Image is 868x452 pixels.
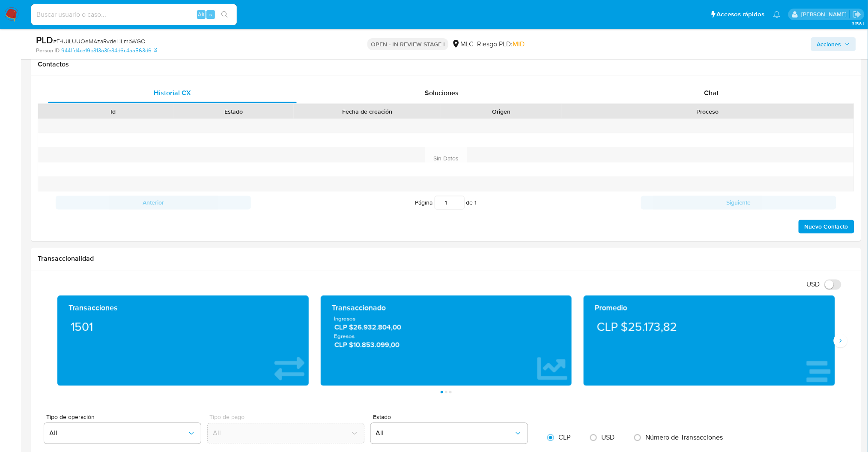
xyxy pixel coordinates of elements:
div: Proceso [567,107,848,116]
span: Historial CX [154,88,191,98]
span: Alt [198,10,205,18]
div: MLC [452,39,474,49]
span: Chat [704,88,719,98]
b: Person ID [36,47,60,54]
button: Siguiente [641,196,836,210]
button: Nuevo Contacto [799,220,854,234]
span: Acciones [817,37,841,51]
a: 9441fd4ce19b313a3fe34d6c4aa563d6 [61,47,157,54]
span: Accesos rápidos [717,10,765,19]
button: search-icon [216,9,233,21]
a: Notificaciones [773,11,781,18]
b: PLD [36,33,53,47]
a: Salir [853,10,862,19]
p: agustina.godoy@mercadolibre.com [801,10,850,18]
p: OPEN - IN REVIEW STAGE I [367,38,448,50]
div: Id [59,107,167,116]
h1: Transaccionalidad [38,255,854,263]
span: 3.156.1 [852,20,864,27]
input: Buscar usuario o caso... [31,9,237,20]
span: 1 [475,199,477,207]
span: Riesgo PLD: [477,39,525,49]
span: # F4UlLUUOeMAzaRvdeHLmbWGO [53,37,146,45]
h1: Contactos [38,60,854,69]
div: Estado [179,107,288,116]
span: Soluciones [425,88,459,98]
div: Fecha de creación [300,107,435,116]
div: Origen [447,107,555,116]
button: Acciones [811,37,856,51]
span: Página de [415,196,477,210]
button: Anterior [56,196,251,210]
span: s [209,10,212,18]
span: MID [513,39,525,49]
span: Nuevo Contacto [805,221,848,233]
